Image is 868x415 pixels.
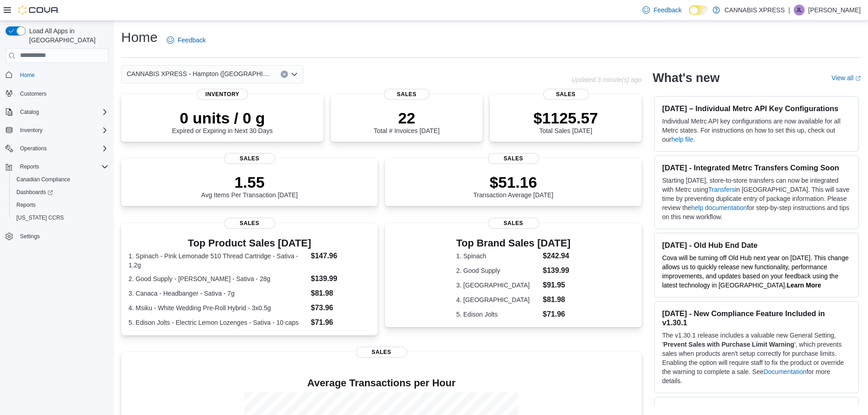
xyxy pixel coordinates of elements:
div: Total # Invoices [DATE] [374,109,439,134]
span: Feedback [653,5,681,15]
dd: $71.96 [311,317,370,328]
div: Expired or Expiring in Next 30 Days [172,109,273,134]
span: Canadian Compliance [13,174,108,185]
button: Inventory [16,125,46,136]
span: Washington CCRS [13,212,108,223]
button: Catalog [2,106,112,118]
h3: [DATE] - Integrated Metrc Transfers Coming Soon [662,163,851,172]
button: Home [2,68,112,82]
dd: $139.99 [311,273,370,284]
a: View allExternal link [832,74,861,82]
a: Transfers [708,186,735,193]
div: Total Sales [DATE] [534,109,598,134]
span: Sales [384,89,430,100]
span: Reports [13,200,108,210]
a: help file [671,136,693,143]
span: Sales [543,89,589,100]
a: Customers [16,88,50,99]
span: CANNABIS XPRESS - Hampton ([GEOGRAPHIC_DATA]) [127,68,272,79]
button: [US_STATE] CCRS [9,211,112,224]
span: Operations [20,145,47,152]
dd: $71.96 [543,309,570,320]
span: Customers [20,90,46,97]
div: Transaction Average [DATE] [473,173,554,199]
svg: External link [855,76,861,81]
nav: Complex example [5,65,108,267]
h3: [DATE] - Old Hub End Date [662,241,851,250]
span: Customers [16,88,108,99]
span: Canadian Compliance [16,176,70,183]
div: Avg Items Per Transaction [DATE] [201,173,298,199]
span: JL [796,5,802,15]
h3: Top Brand Sales [DATE] [456,238,570,249]
dd: $139.99 [543,265,570,276]
h3: [DATE] - New Compliance Feature Included in v1.30.1 [662,309,851,327]
a: Learn More [787,282,821,289]
span: [US_STATE] CCRS [16,214,64,221]
dt: 4. Msiku - White Wedding Pre-Roll Hybrid - 3x0.5g [128,303,307,313]
span: Inventory [20,127,42,134]
h4: Average Transactions per Hour [128,378,634,389]
h3: Top Product Sales [DATE] [128,238,370,249]
p: $51.16 [473,173,554,191]
p: CANNABIS XPRESS [724,5,785,15]
dd: $147.96 [311,251,370,261]
div: Jodi LeBlanc [794,5,805,15]
span: Settings [20,233,40,240]
p: 0 units / 0 g [172,109,273,127]
button: Operations [16,143,51,154]
dt: 3. Canaca - Headbanger - Sativa - 7g [128,289,307,298]
p: Starting [DATE], store-to-store transfers can now be integrated with Metrc using in [GEOGRAPHIC_D... [662,176,851,221]
span: Home [16,69,108,81]
p: [PERSON_NAME] [808,5,861,15]
button: Settings [2,230,112,243]
button: Inventory [2,124,112,137]
span: Sales [488,153,539,164]
p: | [788,5,790,15]
span: Catalog [16,107,108,118]
h2: What's new [652,71,719,85]
span: Settings [16,231,108,242]
button: Reports [9,199,112,211]
a: Settings [16,231,43,242]
span: Dashboards [16,189,53,196]
a: [US_STATE] CCRS [13,212,67,223]
a: Dashboards [9,186,112,199]
input: Dark Mode [689,5,708,15]
span: Feedback [178,36,205,45]
dt: 5. Edison Jolts - Electric Lemon Lozenges - Sativa - 10 caps [128,318,307,327]
a: Reports [13,200,39,210]
button: Open list of options [291,71,298,78]
p: $1125.57 [534,109,598,127]
dt: 2. Good Supply - [PERSON_NAME] - Sativa - 28g [128,274,307,283]
button: Clear input [281,71,288,78]
a: Feedback [639,1,685,19]
span: Operations [16,143,108,154]
button: Canadian Compliance [9,173,112,186]
dt: 4. [GEOGRAPHIC_DATA] [456,295,539,304]
p: The v1.30.1 release includes a valuable new General Setting, ' ', which prevents sales when produ... [662,331,851,385]
a: Documentation [764,368,806,375]
button: Catalog [16,107,42,118]
span: Sales [356,347,407,358]
dt: 3. [GEOGRAPHIC_DATA] [456,281,539,290]
a: help documentation [691,204,747,211]
button: Reports [2,160,112,173]
p: 1.55 [201,173,298,191]
strong: Prevent Sales with Purchase Limit Warning [663,341,794,348]
span: Load All Apps in [GEOGRAPHIC_DATA] [26,26,108,45]
img: Cova [18,5,59,15]
span: Inventory [16,125,108,136]
dt: 1. Spinach - Pink Lemonade 510 Thread Cartridge - Sativa - 1.2g [128,251,307,270]
p: 22 [374,109,439,127]
span: Reports [16,201,36,209]
dd: $242.94 [543,251,570,261]
dt: 5. Edison Jolts [456,310,539,319]
h3: [DATE] – Individual Metrc API Key Configurations [662,104,851,113]
span: Sales [224,218,275,229]
p: Updated 3 minute(s) ago [571,76,642,83]
button: Operations [2,142,112,155]
h1: Home [121,28,158,46]
span: Catalog [20,108,39,116]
